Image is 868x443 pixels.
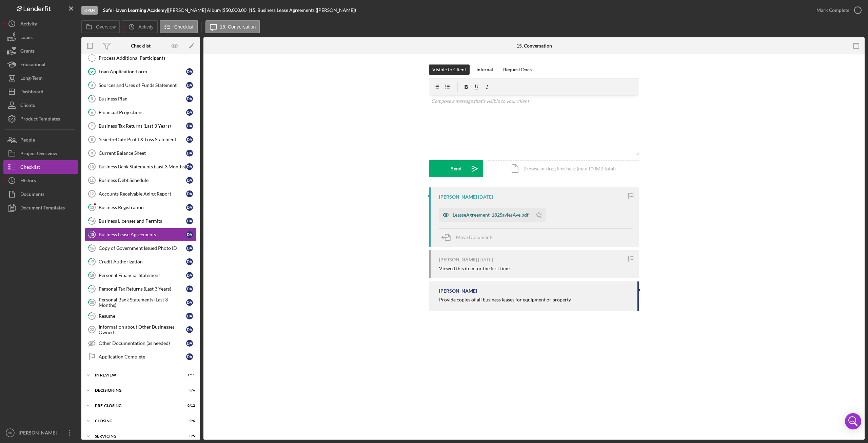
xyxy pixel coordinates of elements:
[85,65,197,78] a: Loan Application FormDA
[99,245,186,251] div: Copy of Government Issued Photo ID
[439,266,511,271] div: Viewed this item for the first time.
[90,300,94,304] tspan: 20
[103,7,167,13] b: Safe Haven Learning Academy
[223,7,249,13] div: $50,000.00
[183,404,195,408] div: 0 / 12
[96,24,116,30] label: Overview
[3,426,78,440] button: SP[PERSON_NAME]
[183,434,195,438] div: 0 / 5
[186,218,193,224] div: D A
[186,299,193,306] div: D A
[99,313,186,319] div: Resume
[186,95,193,102] div: D A
[186,353,193,360] div: D A
[456,234,493,240] span: Move Documents
[20,133,35,148] div: People
[20,112,60,127] div: Product Templates
[131,43,151,49] div: Checklist
[85,309,197,323] a: 21ResumeDA
[91,137,93,142] tspan: 8
[99,96,186,101] div: Business Plan
[91,96,93,101] tspan: 5
[99,218,186,224] div: Business Licenses and Permits
[439,297,571,302] div: Provide copies of all business leases for equipment or property
[91,151,93,155] tspan: 9
[85,228,197,241] a: 15Business Lease AgreementsDA
[186,245,193,252] div: D A
[122,20,158,33] button: Activity
[3,133,78,147] button: People
[516,43,552,49] div: 15. Conversation
[3,201,78,215] button: Document Templates
[249,7,356,13] div: | 15. Business Lease Agreements ([PERSON_NAME])
[3,58,78,71] button: Educational
[20,17,37,32] div: Activity
[500,64,535,75] button: Request Docs
[17,426,61,441] div: [PERSON_NAME]
[3,31,78,44] button: Loans
[99,164,186,169] div: Business Bank Statements (Last 3 Months)
[20,71,43,87] div: Long-Term
[99,55,196,61] div: Process Additional Participants
[85,336,197,350] a: Other Documentation (as needed)DA
[439,208,546,222] button: LeasseAgreement_182SaylesAve.pdf
[95,434,178,438] div: Servicing
[3,17,78,31] button: Activity
[99,354,186,359] div: Application Complete
[99,110,186,115] div: Financial Projections
[186,340,193,347] div: D A
[451,160,461,177] div: Send
[90,328,94,332] tspan: 22
[205,20,260,33] button: 15. Conversation
[3,160,78,174] a: Checklist
[186,190,193,197] div: D A
[103,7,168,13] div: |
[3,187,78,201] button: Documents
[439,288,477,294] div: [PERSON_NAME]
[183,419,195,423] div: 0 / 6
[186,285,193,292] div: D A
[473,64,496,75] button: Internal
[85,51,197,65] a: Process Additional Participants
[8,431,13,435] text: SP
[95,373,178,377] div: In Review
[85,92,197,106] a: 5Business PlanDA
[85,146,197,160] a: 9Current Balance SheetDA
[99,232,186,237] div: Business Lease Agreements
[3,71,78,85] button: Long-Term
[85,187,197,201] a: 12Accounts Receivable Aging ReportDA
[3,174,78,187] button: History
[186,231,193,238] div: D A
[183,388,195,392] div: 0 / 6
[20,160,40,176] div: Checklist
[95,419,178,423] div: Closing
[3,147,78,160] a: Project Overview
[95,388,178,392] div: Decisioning
[85,160,197,173] a: 10Business Bank Statements (Last 3 Months)DA
[432,64,466,75] div: Visible to Client
[90,259,94,264] tspan: 17
[81,20,120,33] button: Overview
[20,44,35,59] div: Grants
[816,3,849,17] div: Mark Complete
[186,136,193,143] div: D A
[439,229,500,246] button: Move Documents
[186,68,193,75] div: D A
[99,191,186,197] div: Accounts Receivable Aging Report
[186,313,193,319] div: D A
[85,350,197,364] a: Application CompleteDA
[99,82,186,88] div: Sources and Uses of Funds Statement
[186,123,193,129] div: D A
[99,137,186,142] div: Year-to-Date Profit & Loss Statement
[90,287,94,291] tspan: 19
[20,98,35,114] div: Clients
[429,64,470,75] button: Visible to Client
[186,163,193,170] div: D A
[85,323,197,336] a: 22Information about Other Businesses OwnedDA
